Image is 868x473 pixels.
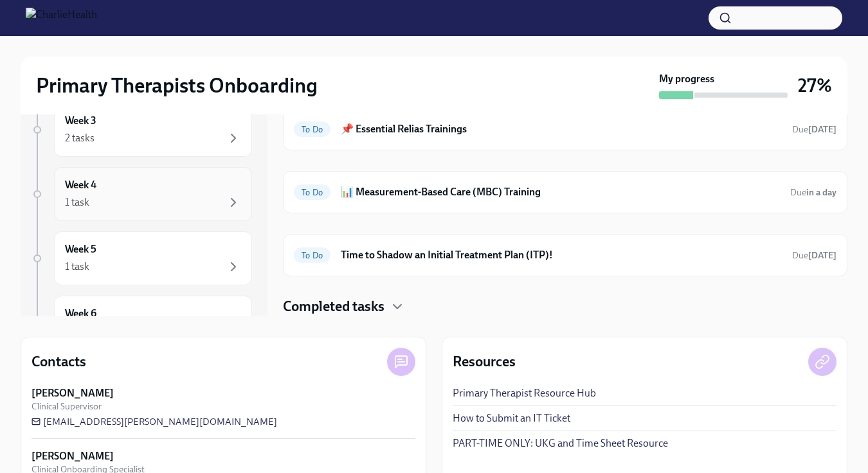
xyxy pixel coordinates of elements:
[453,352,516,371] h4: Resources
[790,186,836,199] span: August 20th, 2025 10:00
[808,250,836,261] strong: [DATE]
[294,251,330,260] span: To Do
[31,103,252,157] a: Week 32 tasks
[283,297,847,316] div: Completed tasks
[341,185,780,199] h6: 📊 Measurement-Based Care (MBC) Training
[294,188,330,197] span: To Do
[294,119,836,139] a: To Do📌 Essential Relias TrainingsDue[DATE]
[790,187,836,198] span: Due
[32,352,86,371] h4: Contacts
[32,415,277,428] a: [EMAIL_ADDRESS][PERSON_NAME][DOMAIN_NAME]
[65,195,89,210] div: 1 task
[31,167,252,221] a: Week 41 task
[294,182,836,202] a: To Do📊 Measurement-Based Care (MBC) TrainingDuein a day
[341,122,782,136] h6: 📌 Essential Relias Trainings
[659,72,714,86] strong: My progress
[453,386,596,400] a: Primary Therapist Resource Hub
[283,297,384,316] h4: Completed tasks
[792,124,836,135] span: Due
[453,436,668,451] a: PART-TIME ONLY: UKG and Time Sheet Resource
[31,296,252,350] a: Week 6
[453,411,570,425] a: How to Submit an IT Ticket
[792,249,836,262] span: August 23rd, 2025 10:00
[65,242,96,256] h6: Week 5
[798,74,832,97] h3: 27%
[341,248,782,262] h6: Time to Shadow an Initial Treatment Plan (ITP)!
[792,250,836,261] span: Due
[65,307,96,321] h6: Week 6
[31,231,252,285] a: Week 51 task
[806,187,836,198] strong: in a day
[32,449,114,463] strong: [PERSON_NAME]
[26,8,97,28] img: CharlieHealth
[65,131,95,145] div: 2 tasks
[294,125,330,134] span: To Do
[808,124,836,135] strong: [DATE]
[65,178,96,192] h6: Week 4
[32,386,114,400] strong: [PERSON_NAME]
[32,400,102,413] span: Clinical Supervisor
[65,114,96,128] h6: Week 3
[36,73,318,98] h2: Primary Therapists Onboarding
[792,123,836,136] span: August 25th, 2025 10:00
[294,245,836,265] a: To DoTime to Shadow an Initial Treatment Plan (ITP)!Due[DATE]
[65,260,89,274] div: 1 task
